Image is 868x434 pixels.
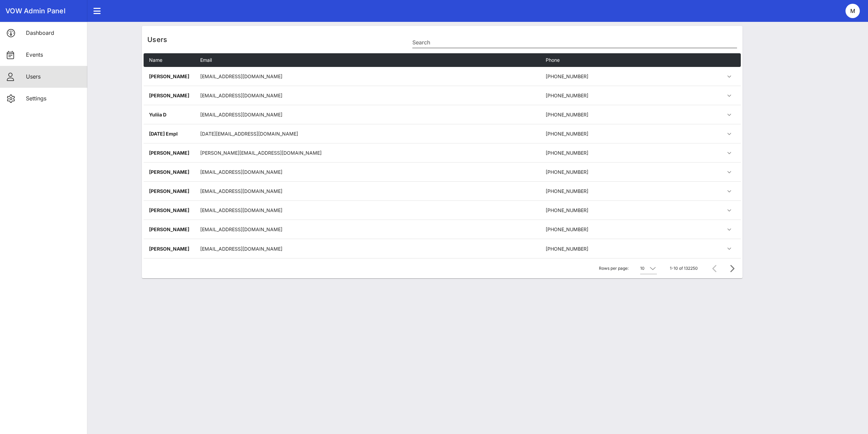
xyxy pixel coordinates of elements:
td: [EMAIL_ADDRESS][DOMAIN_NAME] [195,182,540,201]
td: [EMAIL_ADDRESS][DOMAIN_NAME] [195,239,540,258]
td: [PERSON_NAME] [144,143,195,163]
th: Name [144,53,195,67]
td: [PHONE_NUMBER] [540,201,680,220]
td: [PHONE_NUMBER] [540,182,680,201]
div: Rows per page: [599,258,657,278]
td: [PHONE_NUMBER] [540,124,680,143]
span: Name [149,57,162,63]
td: [EMAIL_ADDRESS][DOMAIN_NAME] [195,86,540,105]
td: [PHONE_NUMBER] [540,163,680,182]
td: Yuliia D [144,105,195,124]
td: [PHONE_NUMBER] [540,86,680,105]
td: [EMAIL_ADDRESS][DOMAIN_NAME] [195,163,540,182]
div: Events [26,52,82,58]
td: [PERSON_NAME] [144,182,195,201]
td: [PHONE_NUMBER] [540,220,680,239]
span: Email [200,57,212,63]
div: Users [26,73,82,80]
span: Phone [546,57,560,63]
td: [EMAIL_ADDRESS][DOMAIN_NAME] [195,105,540,124]
td: [PHONE_NUMBER] [540,67,680,86]
th: Email [195,53,540,67]
div: Users [142,26,742,53]
td: [PHONE_NUMBER] [540,239,680,258]
div: VOW Admin Panel [5,7,82,15]
div: Dashboard [26,30,82,36]
td: [PERSON_NAME][EMAIL_ADDRESS][DOMAIN_NAME] [195,143,540,163]
td: [PERSON_NAME] [144,67,195,86]
td: [PHONE_NUMBER] [540,143,680,163]
th: Phone [540,53,680,67]
td: [PHONE_NUMBER] [540,105,680,124]
div: Settings [26,95,82,102]
td: [DATE] Empl [144,124,195,143]
td: [EMAIL_ADDRESS][DOMAIN_NAME] [195,67,540,86]
div: 10Rows per page: [640,263,657,274]
button: Next page [726,262,738,275]
td: [PERSON_NAME] [144,239,195,258]
td: [PERSON_NAME] [144,201,195,220]
td: [EMAIL_ADDRESS][DOMAIN_NAME] [195,201,540,220]
td: [PERSON_NAME] [144,86,195,105]
td: [EMAIL_ADDRESS][DOMAIN_NAME] [195,220,540,239]
td: [PERSON_NAME] [144,163,195,182]
td: [DATE][EMAIL_ADDRESS][DOMAIN_NAME] [195,124,540,143]
div: M [845,4,860,18]
td: [PERSON_NAME] [144,220,195,239]
div: 10 [640,265,645,271]
div: 1-10 of 132250 [670,265,698,271]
